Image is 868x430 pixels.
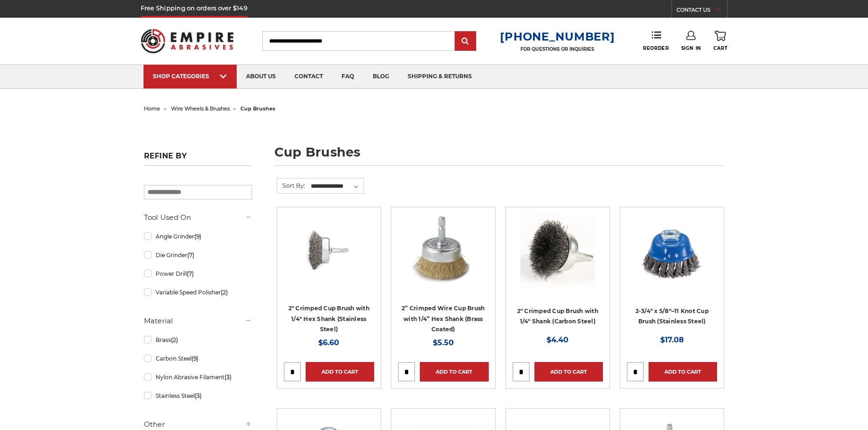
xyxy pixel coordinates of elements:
[144,212,252,223] h5: Tool Used On
[547,335,568,344] span: $4.40
[713,31,727,51] a: Cart
[500,30,615,43] a: [PHONE_NUMBER]
[636,307,709,325] a: 2-3/4″ x 5/8″–11 Knot Cup Brush (Stainless Steel)
[141,23,234,59] img: Empire Abrasives
[144,247,252,263] a: Die Grinder
[144,228,252,245] a: Angle Grinder
[309,179,363,193] select: Sort By:
[240,105,275,112] span: cup brushes
[237,65,285,89] a: about us
[144,332,252,348] a: Brass
[363,65,398,89] a: blog
[332,65,363,89] a: faq
[153,73,227,80] div: SHOP CATEGORIES
[398,65,481,89] a: shipping & returns
[513,214,603,304] a: Crimped Wire Cup Brush with Shank
[520,214,595,288] img: Crimped Wire Cup Brush with Shank
[144,151,252,166] h5: Refine by
[225,374,232,381] span: (3)
[318,338,339,347] span: $6.60
[288,305,369,333] a: 2" Crimped Cup Brush with 1/4" Hex Shank (Stainless Steel)
[144,315,252,327] h5: Material
[500,46,615,52] p: FOR QUESTIONS OR INQUIRIES
[534,362,603,382] a: Add to Cart
[398,214,488,304] a: 2" brass crimped wire cup brush with 1/4" hex shank
[713,45,727,51] span: Cart
[406,214,480,288] img: 2" brass crimped wire cup brush with 1/4" hex shank
[306,362,374,382] a: Add to Cart
[285,65,332,89] a: contact
[643,31,669,51] a: Reorder
[144,266,252,282] a: Power Drill
[187,270,194,277] span: (7)
[420,362,488,382] a: Add to Cart
[187,252,194,259] span: (7)
[194,233,201,240] span: (9)
[221,289,228,296] span: (2)
[144,284,252,300] a: Variable Speed Polisher
[292,214,366,288] img: 2" Crimped Cup Brush 193220B
[144,388,252,404] a: Stainless Steel
[144,350,252,367] a: Carbon Steel
[517,307,598,325] a: 2" Crimped Cup Brush with 1/4" Shank (Carbon Steel)
[144,105,160,112] a: home
[171,105,230,112] a: wire wheels & brushes
[402,305,485,333] a: 2” Crimped Wire Cup Brush with 1/4” Hex Shank (Brass Coated)
[195,392,202,399] span: (3)
[660,335,684,344] span: $17.08
[144,369,252,385] a: Nylon Abrasive Filament
[277,178,305,192] label: Sort By:
[171,336,178,343] span: (2)
[144,419,252,430] h5: Other
[274,146,724,166] h1: cup brushes
[433,338,454,347] span: $5.50
[627,214,717,304] a: 2-3/4″ x 5/8″–11 Knot Cup Brush (Stainless Steel)
[677,5,727,18] a: CONTACT US
[635,214,709,288] img: 2-3/4″ x 5/8″–11 Knot Cup Brush (Stainless Steel)
[456,32,475,51] input: Submit
[284,214,374,304] a: 2" Crimped Cup Brush 193220B
[643,45,669,51] span: Reorder
[191,355,198,362] span: (9)
[681,45,701,51] span: Sign In
[649,362,717,382] a: Add to Cart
